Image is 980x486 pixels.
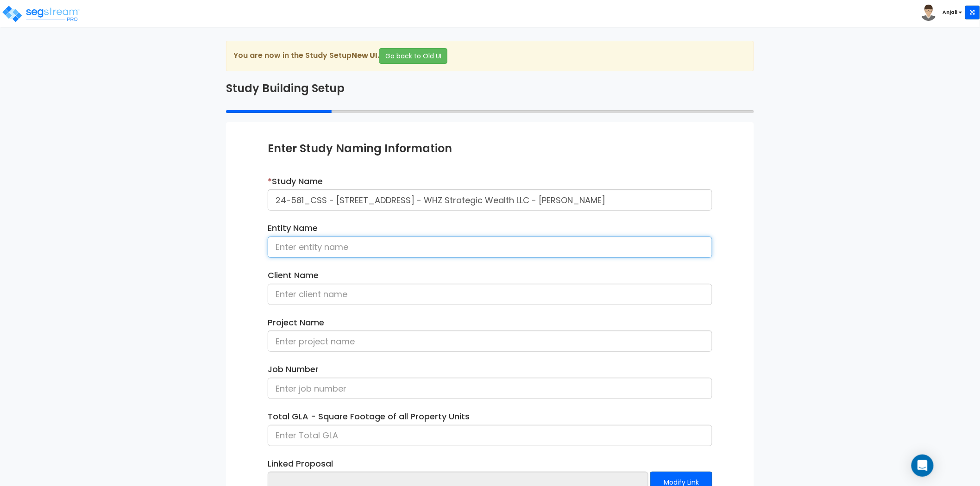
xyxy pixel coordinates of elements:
[268,269,319,281] label: Client Name
[268,141,712,156] div: Enter Study Naming Information
[268,330,712,352] input: Enter project name
[226,41,754,71] div: You are now in the Study Setup .
[268,317,324,329] label: Project Name
[1,5,80,23] img: logo_pro_r.png
[921,5,937,21] img: avatar.png
[268,222,318,234] label: Entity Name
[943,9,958,16] b: Anjali
[911,455,934,477] div: Open Intercom Messenger
[352,50,377,61] strong: New UI
[268,411,470,423] label: Total GLA - Square Footage of all Property Units
[268,237,712,258] input: Enter entity name
[379,48,447,64] button: Go back to Old UI
[268,425,712,446] input: Enter Total GLA
[268,284,712,305] input: Enter client name
[268,189,712,211] input: Enter study name
[268,458,333,470] label: Linked Proposal
[219,81,761,96] div: Study Building Setup
[268,363,319,375] label: Job Number
[268,378,712,399] input: Enter job number
[268,175,323,187] label: Study Name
